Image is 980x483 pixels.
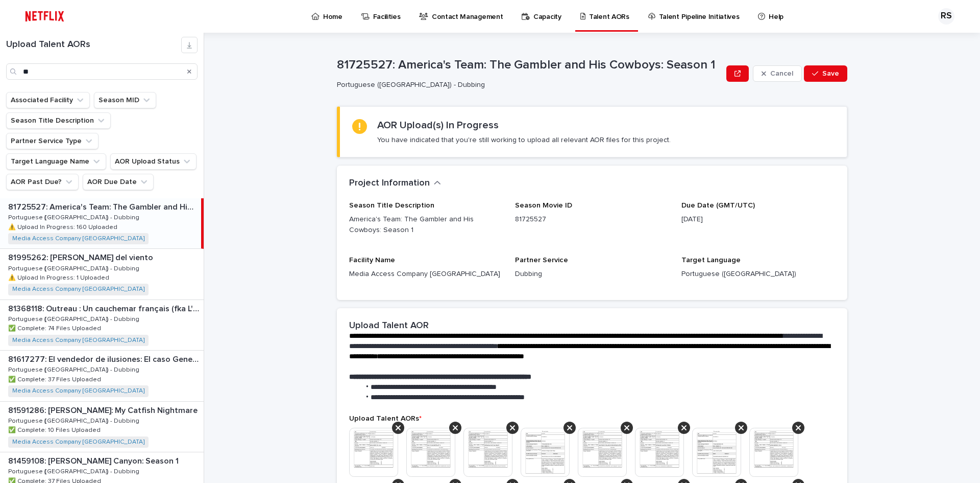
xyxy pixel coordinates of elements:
[337,81,718,89] p: Portuguese ([GEOGRAPHIC_DATA]) - Dubbing
[8,416,141,425] p: Portuguese ([GEOGRAPHIC_DATA]) - Dubbing
[6,153,106,170] button: Target Language Name
[349,320,429,332] h2: Upload Talent AOR
[681,257,741,264] span: Target Language
[681,269,835,280] p: Portuguese ([GEOGRAPHIC_DATA])
[515,257,568,264] span: Partner Service
[753,65,802,82] button: Cancel
[8,212,141,221] p: Portuguese ([GEOGRAPHIC_DATA]) - Dubbing
[681,202,755,209] span: Due Date (GMT/UTC)
[337,58,722,73] p: 81725527: America's Team: The Gambler and His Cowboys: Season 1
[8,200,199,212] p: 81725527: America's Team: The Gambler and His Cowboys: Season 1
[770,70,793,77] span: Cancel
[12,337,144,344] a: Media Access Company [GEOGRAPHIC_DATA]
[681,214,835,225] p: [DATE]
[8,272,111,282] p: ⚠️ Upload In Progress: 1 Uploaded
[94,92,156,108] button: Season MID
[8,222,119,231] p: ⚠️ Upload In Progress: 160 Uploaded
[12,235,144,242] a: Media Access Company [GEOGRAPHIC_DATA]
[515,269,669,280] p: Dubbing
[6,174,79,190] button: AOR Past Due?
[6,112,111,129] button: Season Title Description
[12,387,144,395] a: Media Access Company [GEOGRAPHIC_DATA]
[349,178,430,189] h2: Project Information
[8,302,202,314] p: 81368118: Outreau : Un cauchemar français (fka L'aveuglement): Limited Series
[6,92,90,108] button: Associated Facility
[8,353,202,364] p: 81617277: El vendedor de ilusiones: El caso Generación Zoe
[804,65,847,82] button: Save
[83,174,154,190] button: AOR Due Date
[8,263,141,272] p: Portuguese ([GEOGRAPHIC_DATA]) - Dubbing
[349,269,503,280] p: Media Access Company [GEOGRAPHIC_DATA]
[8,364,141,374] p: Portuguese ([GEOGRAPHIC_DATA]) - Dubbing
[349,178,441,189] button: Project Information
[8,314,141,323] p: Portuguese ([GEOGRAPHIC_DATA]) - Dubbing
[12,439,144,446] a: Media Access Company [GEOGRAPHIC_DATA]
[8,454,181,466] p: 81459108: [PERSON_NAME] Canyon: Season 1
[6,133,99,149] button: Partner Service Type
[20,6,69,27] img: ifQbXi3ZQGMSEF7WDB7W
[377,135,671,145] p: You have indicated that you're still working to upload all relevant AOR files for this project.
[6,39,181,51] h1: Upload Talent AORs
[8,251,155,263] p: 81995262: [PERSON_NAME] del viento
[8,425,103,434] p: ✅ Complete: 10 Files Uploaded
[349,257,395,264] span: Facility Name
[938,8,954,25] div: RS
[515,202,572,209] span: Season Movie ID
[8,466,141,475] p: Portuguese ([GEOGRAPHIC_DATA]) - Dubbing
[8,404,200,416] p: 81591286: [PERSON_NAME]: My Catfish Nightmare
[349,202,434,209] span: Season Title Description
[12,286,144,293] a: Media Access Company [GEOGRAPHIC_DATA]
[349,415,422,422] span: Upload Talent AORs
[349,214,503,236] p: America's Team: The Gambler and His Cowboys: Season 1
[110,153,197,170] button: AOR Upload Status
[6,63,198,80] input: Search
[377,119,499,131] h2: AOR Upload(s) In Progress
[822,70,839,77] span: Save
[8,374,103,383] p: ✅ Complete: 37 Files Uploaded
[8,323,103,332] p: ✅ Complete: 74 Files Uploaded
[515,214,669,225] p: 81725527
